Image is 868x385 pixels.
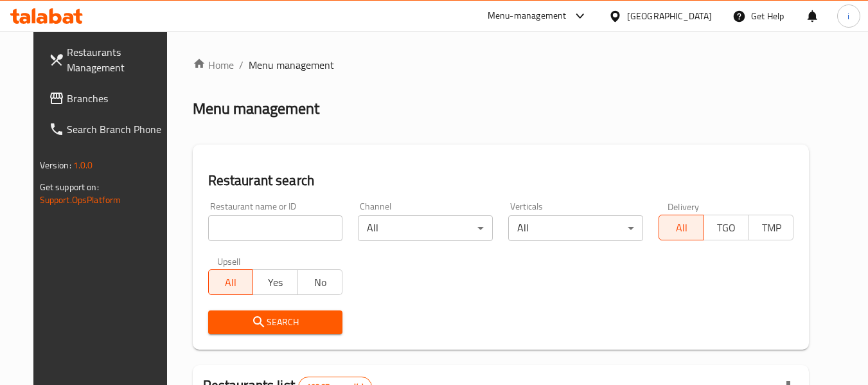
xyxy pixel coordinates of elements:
[218,314,333,330] span: Search
[73,157,93,174] span: 1.0.0
[704,215,749,240] button: TGO
[39,37,179,83] a: Restaurants Management
[659,215,704,240] button: All
[258,273,293,292] span: Yes
[193,57,810,73] nav: breadcrumb
[358,215,493,241] div: All
[249,57,334,73] span: Menu management
[67,44,168,75] span: Restaurants Management
[208,269,254,295] button: All
[40,192,121,208] a: Support.OpsPlatform
[39,83,179,114] a: Branches
[303,273,338,292] span: No
[754,219,789,237] span: TMP
[39,114,179,145] a: Search Branch Phone
[627,9,712,23] div: [GEOGRAPHIC_DATA]
[252,269,298,295] button: Yes
[208,310,343,334] button: Search
[208,215,343,241] input: Search for restaurant name or ID..
[668,202,700,211] label: Delivery
[748,215,794,240] button: TMP
[709,219,744,237] span: TGO
[214,273,249,292] span: All
[208,171,794,190] h2: Restaurant search
[664,219,699,237] span: All
[217,256,241,265] label: Upsell
[67,91,168,106] span: Branches
[508,215,643,241] div: All
[488,8,567,24] div: Menu-management
[239,57,244,73] li: /
[40,157,71,174] span: Version:
[67,121,168,137] span: Search Branch Phone
[40,179,99,195] span: Get support on:
[193,98,319,119] h2: Menu management
[193,57,234,73] a: Home
[847,9,849,23] span: i
[297,269,343,295] button: No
